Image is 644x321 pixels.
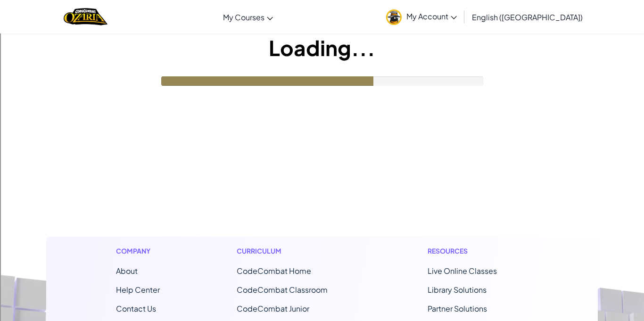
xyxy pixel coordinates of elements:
[472,12,583,22] span: English ([GEOGRAPHIC_DATA])
[223,12,264,22] span: My Courses
[64,7,107,26] a: Ozaria by CodeCombat logo
[381,2,462,32] a: My Account
[218,4,278,30] a: My Courses
[467,4,587,30] a: English ([GEOGRAPHIC_DATA])
[406,11,457,21] span: My Account
[386,9,402,25] img: avatar
[64,7,107,26] img: Home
